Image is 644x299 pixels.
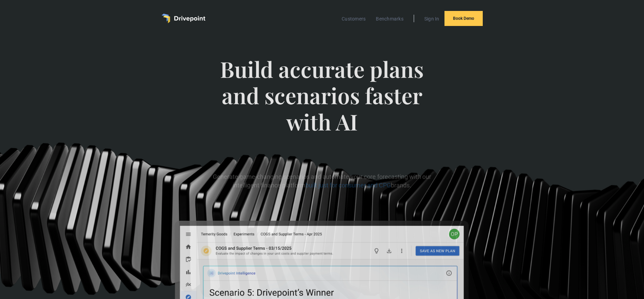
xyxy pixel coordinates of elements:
span: Build accurate plans and scenarios faster with AI [211,56,433,148]
a: Sign In [421,14,443,23]
a: home [162,14,205,23]
a: Customers [338,14,369,23]
a: Benchmarks [372,14,407,23]
a: Book Demo [444,11,483,26]
p: Generate game-changing scenarios and automate your core forecasting with our intelligent finance ... [211,173,433,190]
